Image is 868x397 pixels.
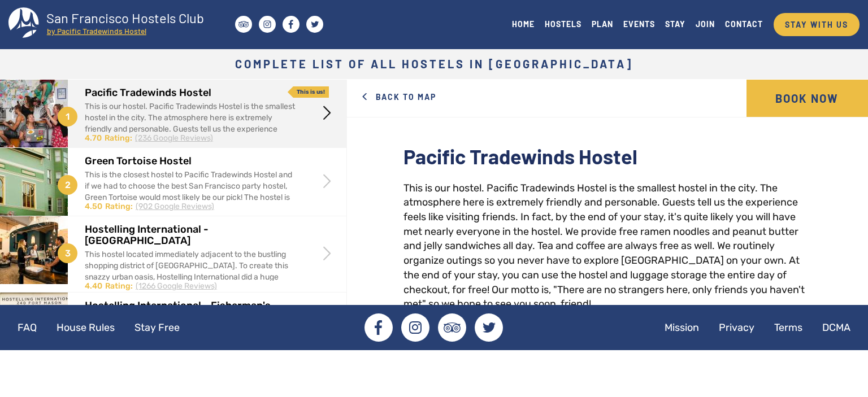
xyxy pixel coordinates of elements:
[540,16,587,32] a: HOSTELS
[85,88,296,99] h2: Pacific Tradewinds Hostel
[691,16,720,32] a: JOIN
[85,281,102,292] div: 4.40
[136,281,217,292] div: (1266 Google Reviews)
[85,156,296,167] h2: Green Tortoise Hostel
[656,313,708,342] a: Mission
[401,313,429,342] a: Instagram
[85,101,296,158] div: This is our hostel. Pacific Tradewinds Hostel is the smallest hostel in the city. The atmosphere ...
[105,201,133,212] div: Rating:
[774,13,860,36] a: STAY WITH US
[136,201,214,212] div: (902 Google Reviews)
[85,201,102,212] div: 4.50
[8,7,215,41] a: San Francisco Hostels Club by Pacific Tradewinds Hostel
[85,224,296,247] h2: Hostelling International - [GEOGRAPHIC_DATA]
[58,243,77,263] span: 3
[660,16,691,32] a: STAY
[85,169,296,237] div: This is the closest hostel to Pacific Tradewinds Hostel and if we had to choose the best San Fran...
[403,145,811,168] h2: Pacific Tradewinds Hostel
[105,281,133,292] div: Rating:
[47,313,124,342] a: House Rules
[125,313,189,342] a: Stay Free
[58,175,77,195] span: 2
[403,181,811,312] div: This is our hostel. Pacific Tradewinds Hostel is the smallest hostel in the city. The atmosphere ...
[85,300,296,323] h2: Hostelling International - Fisherman's Wharf
[507,16,540,32] a: HOME
[105,133,132,144] div: Rating:
[475,313,503,342] a: Twitter
[47,26,146,36] tspan: by Pacific Tradewinds Hostel
[710,313,763,342] a: Privacy
[135,133,213,144] div: (236 Google Reviews)
[765,313,811,342] a: Terms
[58,107,77,126] span: 1
[618,16,660,32] a: EVENTS
[85,133,102,144] div: 4.70
[46,10,204,26] tspan: San Francisco Hostels Club
[747,80,868,117] a: Book Now
[8,313,46,342] a: FAQ
[355,80,442,115] a: Back to Map
[438,313,466,342] a: Tripadvisor
[720,16,768,32] a: CONTACT
[364,313,393,342] a: Facebook
[85,249,296,317] div: This hostel located immediately adjacent to the bustling shopping district of [GEOGRAPHIC_DATA]. ...
[813,313,860,342] a: DCMA
[587,16,618,32] a: PLAN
